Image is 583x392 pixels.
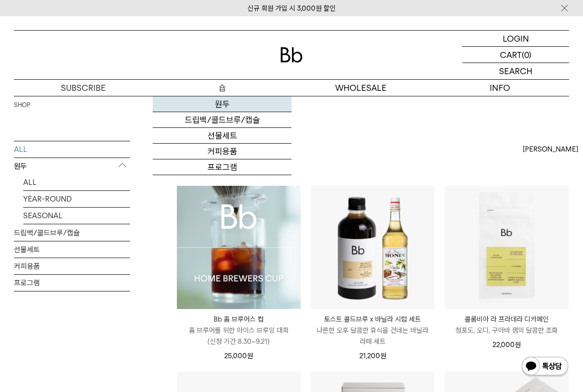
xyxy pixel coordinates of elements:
a: SUBSCRIBE [14,80,153,96]
a: 콜롬비아 라 프라데라 디카페인 청포도, 오디, 구아바 잼의 달콤한 조화 [445,314,569,336]
span: 22,000 [492,341,521,349]
a: SHOP [14,101,30,110]
a: 선물세트 [14,241,130,258]
span: 원 [247,352,253,360]
a: 프로그램 [14,275,130,291]
img: 토스트 콜드브루 x 바닐라 시럽 세트 [311,186,435,310]
a: YEAR-ROUND [23,191,130,207]
a: 선물세트 [153,128,291,144]
p: Bb 홈 브루어스 컵 [177,314,301,325]
p: (0) [522,47,531,63]
a: ALL [14,141,130,158]
img: Bb 홈 브루어스 컵 [177,186,301,310]
span: [PERSON_NAME] [523,144,578,155]
a: CART (0) [462,47,569,63]
p: SEARCH [499,63,532,79]
a: 드립백/콜드브루/캡슐 [14,225,130,241]
p: LOGIN [503,31,529,46]
a: 숍 [153,80,291,96]
a: Bb 홈 브루어스 컵 홈 브루어를 위한 아이스 브루잉 대회(신청 기간 8.30~9.21) [177,314,301,347]
a: 드립백/콜드브루/캡슐 [153,112,291,128]
a: 커피용품 [153,144,291,159]
p: 홈 브루어를 위한 아이스 브루잉 대회 (신청 기간 8.30~9.21) [177,325,301,347]
span: 25,000 [224,352,253,360]
p: 콜롬비아 라 프라데라 디카페인 [445,314,569,325]
a: 프로그램 [153,159,291,175]
p: 나른한 오후 달콤한 휴식을 건네는 바닐라 라떼 세트 [311,325,435,347]
img: 카카오톡 채널 1:1 채팅 버튼 [521,356,569,378]
span: 원 [515,341,521,349]
a: LOGIN [462,31,569,47]
p: 원두 [14,158,130,175]
span: 원 [380,352,386,360]
p: 청포도, 오디, 구아바 잼의 달콤한 조화 [445,325,569,336]
a: 원두 [153,96,291,112]
p: CART [500,47,522,63]
p: 토스트 콜드브루 x 바닐라 시럽 세트 [311,314,435,325]
a: 신규 회원 가입 시 3,000원 할인 [247,4,336,13]
a: SEASONAL [23,208,130,224]
p: WHOLESALE [291,80,430,96]
span: 21,200 [359,352,386,360]
p: INFO [430,80,569,96]
a: ALL [23,174,130,190]
a: 커피용품 [14,258,130,274]
img: 로고 [280,47,303,63]
img: 콜롬비아 라 프라데라 디카페인 [445,186,569,310]
a: 토스트 콜드브루 x 바닐라 시럽 세트 나른한 오후 달콤한 휴식을 건네는 바닐라 라떼 세트 [311,314,435,347]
